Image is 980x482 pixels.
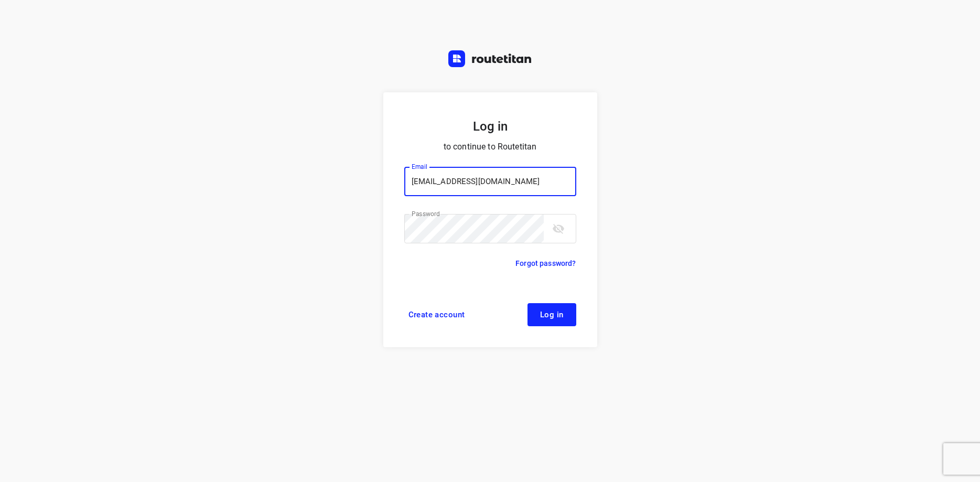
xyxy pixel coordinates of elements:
span: Create account [408,310,465,319]
a: Routetitan [448,50,532,70]
img: Routetitan [448,50,532,67]
a: Create account [404,303,469,326]
p: to continue to Routetitan [404,140,576,154]
h5: Log in [404,117,576,135]
button: toggle password visibility [548,218,569,239]
button: Log in [527,303,576,326]
a: Forgot password? [515,257,576,270]
span: Log in [540,310,564,319]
